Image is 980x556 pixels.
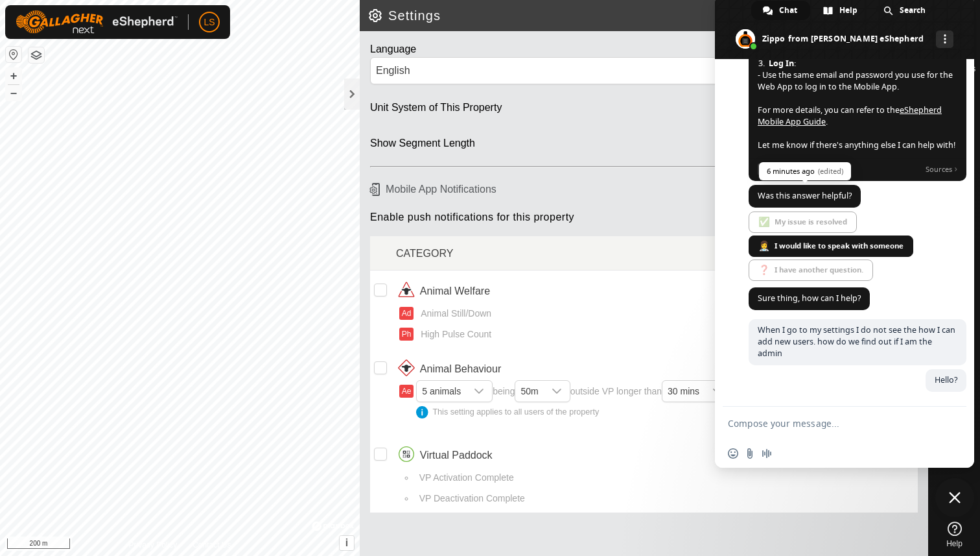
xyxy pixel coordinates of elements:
[745,448,755,459] span: Send a file
[762,448,772,459] span: Audio message
[697,359,913,374] div: Immediate
[515,381,543,402] span: 50m
[128,539,177,551] a: Privacy Policy
[416,406,731,418] div: This setting applies to all users of the property
[657,258,910,267] div: Starting at 6 AM
[758,293,861,304] span: Sure thing, how can I help?
[340,536,354,550] button: i
[657,239,918,267] div: ONCE EVERY
[371,58,891,84] span: English
[396,359,417,380] img: animal behaviour icon
[365,178,923,200] h6: Mobile App Notifications
[420,448,493,463] span: Virtual Paddock
[415,471,514,485] span: VP Activation Complete
[16,10,178,34] img: Gallagher Logo
[728,418,933,429] textarea: Compose your message...
[758,58,796,69] span: :
[399,385,414,398] button: Ae
[204,16,215,29] span: LS
[376,63,886,79] div: English
[466,381,492,402] div: dropdown trigger
[769,58,794,69] span: Log In
[29,47,44,63] button: Map Layers
[946,540,962,548] span: Help
[399,307,414,320] button: Ad
[779,1,797,20] span: Chat
[396,239,657,267] div: CATEGORY
[396,445,417,466] img: virtual paddocks icon
[728,448,738,459] span: Insert an emoji
[935,478,974,517] div: Close chat
[751,1,810,20] div: Chat
[415,492,525,505] span: VP Deactivation Complete
[370,100,502,120] div: Unit System of This Property
[416,386,731,418] span: being outside VP longer than
[370,136,475,156] div: Show Segment Length
[758,324,955,359] span: When I go to my settings I do not see the how I can add new users. how do we find out if I am the...
[662,381,705,402] span: 30 mins
[417,381,466,402] span: 5 animals
[758,190,852,201] span: Was this answer helpful?
[697,445,913,461] div: Immediate
[370,211,574,231] span: Enable push notifications for this property
[192,539,231,551] a: Contact Us
[420,361,501,377] span: Animal Behaviour
[345,537,348,548] span: i
[6,47,21,62] button: Reset Map
[872,1,939,20] div: Search
[926,163,958,175] span: Sources
[758,163,770,175] span: AI
[929,516,980,553] a: Help
[370,42,918,57] div: Language
[6,85,21,101] button: –
[396,281,417,302] img: animal welfare icon
[935,374,957,385] span: Hello?
[367,8,928,23] h2: Settings
[416,328,491,341] span: High Pulse Count
[900,1,926,20] span: Search
[839,1,857,20] span: Help
[399,328,414,341] button: Ph
[811,1,870,20] div: Help
[936,30,953,48] div: More channels
[6,68,21,84] button: +
[705,381,730,402] div: dropdown trigger
[416,307,491,320] span: Animal Still/Down
[697,281,913,296] div: Immediate
[544,381,570,402] div: dropdown trigger
[773,163,920,175] span: Answer
[420,284,490,299] span: Animal Welfare
[758,104,942,127] a: eShepherd Mobile App Guide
